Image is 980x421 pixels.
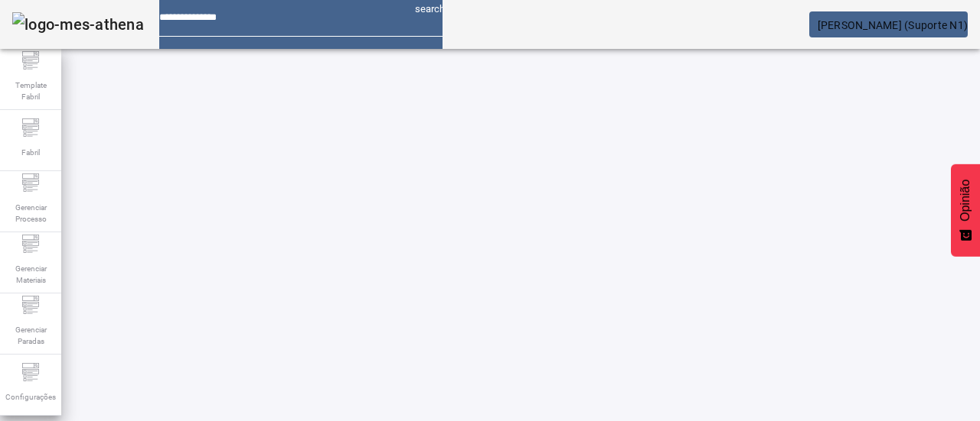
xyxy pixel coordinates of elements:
button: Feedback - Mostrar pesquisa [951,164,980,257]
span: Configurações [1,387,60,407]
span: Fabril [17,142,44,163]
img: logo-mes-athena [12,12,144,37]
span: Gerenciar Processo [8,197,54,229]
span: [PERSON_NAME] (Suporte N1) [818,19,969,31]
span: Gerenciar Paradas [8,319,54,351]
span: Gerenciar Materiais [8,258,54,290]
font: Opinião [959,180,972,222]
span: Template Fabril [8,75,54,107]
